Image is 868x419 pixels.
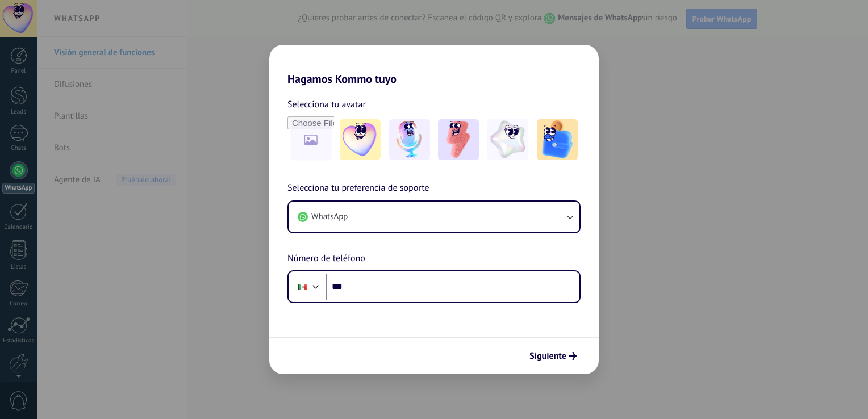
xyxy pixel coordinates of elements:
[487,119,528,160] img: -4.jpeg
[287,181,429,196] span: Selecciona tu preferencia de soporte
[289,202,579,232] button: WhatsApp
[292,275,314,299] div: Mexico: + 52
[529,352,566,360] span: Siguiente
[311,211,348,223] span: WhatsApp
[438,119,479,160] img: -3.jpeg
[537,119,578,160] img: -5.jpeg
[269,45,599,86] h2: Hagamos Kommo tuyo
[340,119,381,160] img: -1.jpeg
[524,346,582,366] button: Siguiente
[287,252,365,266] span: Número de teléfono
[389,119,430,160] img: -2.jpeg
[287,97,366,112] span: Selecciona tu avatar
